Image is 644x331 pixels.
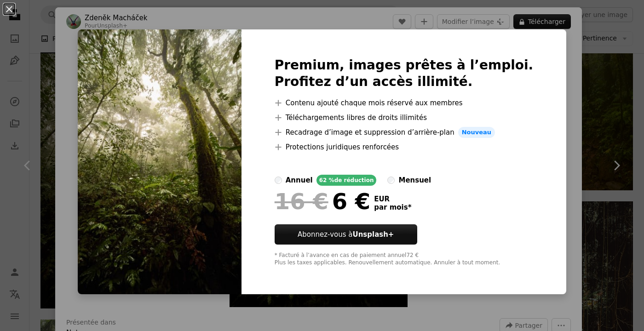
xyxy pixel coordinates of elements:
span: Nouveau [458,127,495,138]
strong: Unsplash+ [352,230,394,239]
span: par mois * [374,203,411,211]
div: 6 € [275,189,370,213]
h2: Premium, images prêtes à l’emploi. Profitez d’un accès illimité. [275,57,534,90]
img: premium_photo-1687428554393-abae29906c75 [78,29,241,294]
input: mensuel [387,177,395,184]
span: EUR [374,195,411,203]
span: 16 € [275,189,328,213]
li: Contenu ajouté chaque mois réservé aux membres [275,97,534,108]
div: mensuel [398,175,431,186]
div: * Facturé à l’avance en cas de paiement annuel 72 € Plus les taxes applicables. Renouvellement au... [275,252,534,267]
div: 62 % de réduction [316,175,377,186]
li: Protections juridiques renforcées [275,142,534,153]
input: annuel62 %de réduction [275,177,282,184]
button: Abonnez-vous àUnsplash+ [275,224,417,245]
li: Téléchargements libres de droits illimités [275,112,534,123]
div: annuel [286,175,313,186]
li: Recadrage d’image et suppression d’arrière-plan [275,127,534,138]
